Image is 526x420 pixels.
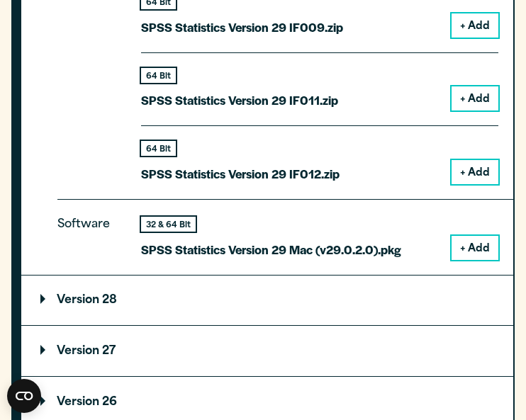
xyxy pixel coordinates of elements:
p: SPSS Statistics Version 29 IF012.zip [141,164,340,184]
button: + Add [452,236,498,260]
button: + Add [452,13,498,38]
button: + Add [452,160,498,184]
p: SPSS Statistics Version 29 IF009.zip [141,17,343,38]
summary: Version 27 [21,326,513,376]
div: 64 Bit [141,141,176,156]
p: Version 28 [40,295,117,306]
button: Open CMP widget [7,379,41,413]
p: Version 26 [40,397,117,408]
button: + Add [452,86,498,110]
p: SPSS Statistics Version 29 Mac (v29.0.2.0).pkg [141,239,401,260]
div: 32 & 64 Bit [141,217,196,232]
summary: Version 28 [21,276,513,326]
p: Software [57,215,121,249]
p: SPSS Statistics Version 29 IF011.zip [141,90,338,110]
div: 64 Bit [141,68,176,83]
p: Version 27 [40,346,116,357]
